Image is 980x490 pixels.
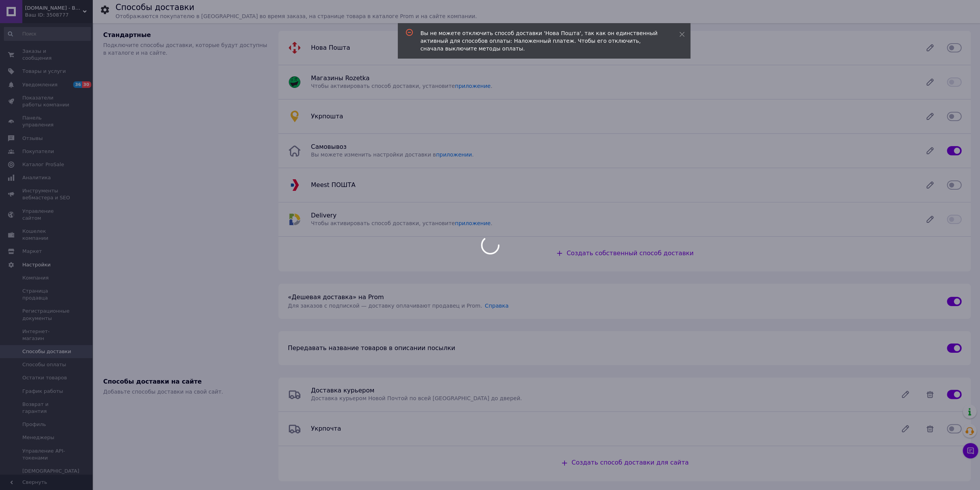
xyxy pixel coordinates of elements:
[311,220,492,226] span: Чтобы активировать способ доставки, установите .
[311,212,336,219] span: Delivery
[22,421,46,428] span: Профиль
[82,81,91,88] span: 30
[311,113,343,120] span: Укрпошта
[22,274,49,281] span: Компания
[485,303,509,309] a: Справка
[22,288,71,301] span: Страница продавца
[571,459,689,466] span: Создать способ доставки для сайта
[288,303,482,309] span: Для заказов с подпиской — доставку оплачивают продавец и Prom .
[420,29,660,52] div: Вы не можете отключить способ доставки 'Нова Пошта', так как он единственный активный для способо...
[22,48,71,62] span: Заказы и сообщения
[22,261,50,268] span: Настройки
[288,344,455,352] span: Передавать название товаров в описании посылки
[311,387,374,394] span: Доставка курьером
[22,374,67,381] span: Остатки товаров
[22,148,54,155] span: Покупатели
[22,208,71,222] span: Управление сайтом
[22,308,71,322] span: Регистрационные документы
[22,434,54,441] span: Менеджеры
[455,83,491,89] a: приложение
[436,152,472,158] a: приложении
[22,94,71,108] span: Показатели работы компании
[311,83,492,89] span: Чтобы активировать способ доставки, установите .
[311,181,355,189] span: Meest ПОШТА
[22,448,71,461] span: Управление API-токенами
[311,143,347,150] span: Самовывоз
[22,468,79,489] span: [DEMOGRAPHIC_DATA] и счета
[22,348,71,355] span: Способы доставки
[103,31,151,39] span: Стандартные
[22,388,63,395] span: График работы
[311,152,474,158] span: Вы можете изменить настройки доставки в .
[22,228,71,242] span: Кошелек компании
[25,5,83,12] span: Podaruka.com.ua - Выбрать подарок легко!
[22,401,71,415] span: Возврат и гарантия
[455,220,491,226] a: приложение
[103,42,267,56] span: Подключите способы доставки, которые будут доступны в каталоге и на сайте.
[22,135,43,142] span: Отзывы
[22,187,71,201] span: Инструменты вебмастера и SEO
[116,13,477,19] span: Отображаются покупателю в [GEOGRAPHIC_DATA] во время заказа, на странице товара в каталоге Prom и...
[311,44,350,51] span: Нова Пошта
[311,425,341,432] span: Укрпочта
[22,248,42,255] span: Маркет
[566,249,694,257] span: Создать собственный способ доставки
[288,293,384,301] span: «Дешевая доставка» на Prom
[116,3,194,12] h1: Способы доставки
[22,68,66,75] span: Товары и услуги
[103,389,223,395] span: Добавьте способы доставки на свой сайт.
[311,74,369,82] span: Магазины Rozetka
[311,395,522,401] span: Доставка курьером Новой Почтой по всей [GEOGRAPHIC_DATA] до дверей.
[22,174,51,181] span: Аналитика
[22,161,64,168] span: Каталог ProSale
[73,81,82,88] span: 36
[4,27,91,41] input: Поиск
[22,81,57,88] span: Уведомления
[963,443,978,458] button: Чат с покупателем
[22,361,66,368] span: Способы оплаты
[22,115,71,128] span: Панель управления
[25,12,92,19] div: Ваш ID: 3508777
[22,328,71,342] span: Интернет-магазин
[103,378,202,385] span: Способы доставки на сайте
